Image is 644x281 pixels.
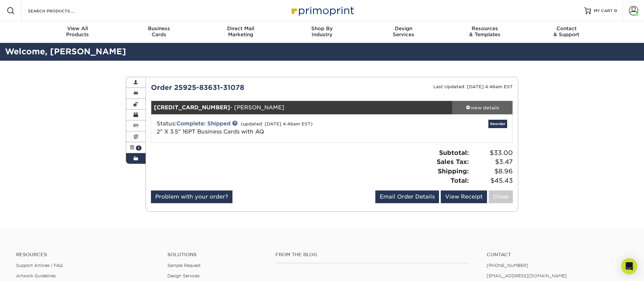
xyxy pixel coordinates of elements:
div: Open Intercom Messenger [621,258,637,274]
div: Industry [281,25,363,38]
small: (updated: [DATE] 4:46am EST) [241,121,313,126]
div: Order 25925-83631-31078 [146,82,332,93]
a: Design Services [167,273,200,278]
strong: Sales Tax: [437,158,469,165]
span: 1 [136,146,142,151]
a: BusinessCards [118,21,200,43]
h4: Solutions [167,252,265,258]
a: Complete: Shipped [176,120,230,127]
strong: Total: [450,177,469,184]
div: Products [37,25,118,38]
a: Contact& Support [526,21,607,43]
span: Design [363,25,444,32]
a: Shop ByIndustry [281,21,363,43]
a: Artwork Guidelines [16,273,56,278]
a: 1 [126,142,146,153]
a: View AllProducts [37,21,118,43]
span: Direct Mail [200,25,281,32]
a: Close [489,190,513,203]
a: Email Order Details [375,190,439,203]
span: $45.43 [471,176,513,185]
span: Business [118,25,200,32]
small: Last Updated: [DATE] 4:46am EST [433,84,513,89]
div: Status: [152,120,392,136]
div: & Support [526,25,607,38]
span: Shop By [281,25,363,32]
span: Resources [444,25,526,32]
a: DesignServices [363,21,444,43]
a: Direct MailMarketing [200,21,281,43]
span: MY CART [594,8,613,14]
a: View Receipt [441,190,487,203]
a: 2" X 3.5" 16PT Business Cards with AQ [157,128,264,135]
div: - [PERSON_NAME] [151,101,452,114]
div: Services [363,25,444,38]
span: 0 [614,8,617,13]
a: Sample Request [167,263,201,268]
a: [PHONE_NUMBER] [487,263,528,268]
img: Primoprint [288,3,356,18]
span: View All [37,25,118,32]
a: [EMAIL_ADDRESS][DOMAIN_NAME] [487,273,567,278]
a: Problem with your order? [151,190,232,203]
strong: Subtotal: [439,149,469,156]
div: Marketing [200,25,281,38]
a: Resources& Templates [444,21,526,43]
div: view details [452,104,513,111]
div: & Templates [444,25,526,38]
span: $33.00 [471,148,513,158]
h4: Resources [16,252,157,258]
strong: [CREDIT_CARD_NUMBER] [154,104,230,111]
h4: From the Blog [275,252,469,258]
span: $3.47 [471,157,513,167]
input: SEARCH PRODUCTS..... [27,7,93,15]
a: Contact [487,252,628,258]
div: Cards [118,25,200,38]
span: $8.96 [471,167,513,176]
a: view details [452,101,513,114]
span: Contact [526,25,607,32]
strong: Shipping: [438,167,469,175]
a: Reorder [488,120,507,128]
a: Support Articles | FAQ [16,263,63,268]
